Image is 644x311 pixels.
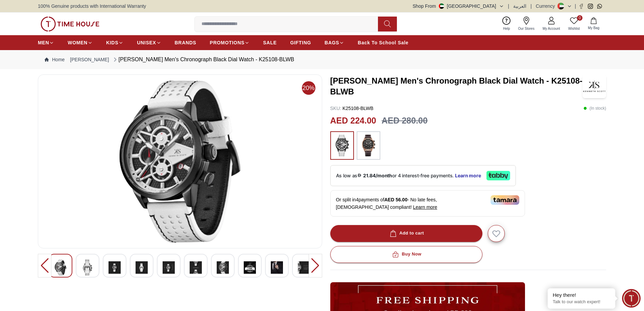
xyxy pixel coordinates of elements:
[263,37,277,49] a: SALE
[413,204,437,210] span: Learn more
[68,39,88,46] span: WOMEN
[391,250,421,258] div: Buy Now
[137,37,161,49] a: UNISEX
[358,39,408,46] span: Back To School Sale
[530,3,532,9] span: |
[388,229,424,237] div: Add to cart
[217,260,229,275] img: Kenneth Scott Men's Chronograph Black Dial Watch - K25108-BLWB
[244,260,256,275] img: Kenneth Scott Men's Chronograph Black Dial Watch - K25108-BLWB
[210,37,250,49] a: PROMOTIONS
[384,197,407,202] span: AED 56.00
[175,39,196,46] span: BRANDS
[553,299,610,305] p: Talk to our watch expert!
[382,114,428,127] h3: AED 280.00
[579,4,584,9] a: Facebook
[38,39,49,46] span: MEN
[137,39,156,46] span: UNISEX
[38,3,146,9] span: 100% Genuine products with International Warranty
[302,81,315,95] span: 20%
[163,260,175,275] img: Kenneth Scott Men's Chronograph Black Dial Watch - K25108-BLWB
[45,56,65,63] a: Home
[54,260,67,275] img: Kenneth Scott Men's Chronograph Black Dial Watch - K25108-BLWB
[210,39,245,46] span: PROMOTIONS
[290,39,311,46] span: GIFTING
[136,260,148,275] img: Kenneth Scott Men's Chronograph Black Dial Watch - K25108-BLWB
[439,3,444,9] img: United Arab Emirates
[330,75,583,97] h3: [PERSON_NAME] Men's Chronograph Black Dial Watch - K25108-BLWB
[566,26,582,31] span: Wishlist
[413,3,504,9] button: Shop From[GEOGRAPHIC_DATA]
[622,289,641,308] div: Chat Widget
[70,56,109,63] a: [PERSON_NAME]
[112,55,294,64] div: [PERSON_NAME] Men's Chronograph Black Dial Watch - K25108-BLWB
[577,15,582,21] span: 0
[330,246,482,263] button: Buy Now
[540,26,563,31] span: My Account
[330,114,376,127] h2: AED 224.00
[330,225,482,242] button: Add to cart
[109,260,121,275] img: Kenneth Scott Men's Chronograph Black Dial Watch - K25108-BLWB
[44,80,316,243] img: Kenneth Scott Men's Chronograph Black Dial Watch - K25108-BLWB
[325,39,339,46] span: BAGS
[298,260,310,275] img: Kenneth Scott Men's Chronograph Black Dial Watch - K25108-BLWB
[330,105,374,112] p: K25108-BLWB
[491,195,519,205] img: Tamara
[514,15,539,32] a: Our Stores
[290,37,311,49] a: GIFTING
[513,3,526,9] button: العربية
[564,15,584,32] a: 0Wishlist
[500,26,513,31] span: Help
[553,292,610,298] div: Hey there!
[597,4,602,9] a: Whatsapp
[499,15,514,32] a: Help
[588,4,593,9] a: Instagram
[508,3,509,9] span: |
[358,37,408,49] a: Back To School Sale
[330,190,525,217] div: Or split in 4 payments of - No late fees, [DEMOGRAPHIC_DATA] compliant!
[41,17,99,31] img: ...
[516,26,537,31] span: Our Stores
[536,3,558,9] div: Currency
[334,135,351,156] img: ...
[81,260,94,275] img: Kenneth Scott Men's Chronograph Black Dial Watch - K25108-BLWB
[263,39,277,46] span: SALE
[360,135,377,156] img: ...
[175,37,196,49] a: BRANDS
[585,25,602,30] span: My Bag
[106,39,118,46] span: KIDS
[325,37,344,49] a: BAGS
[330,106,341,111] span: SKU :
[575,3,576,9] span: |
[583,105,606,112] p: ( In stock )
[584,16,603,32] button: My Bag
[38,50,606,69] nav: Breadcrumb
[271,260,283,275] img: Kenneth Scott Men's Chronograph Black Dial Watch - K25108-BLWB
[68,37,93,49] a: WOMEN
[106,37,123,49] a: KIDS
[190,260,202,275] img: Kenneth Scott Men's Chronograph Black Dial Watch - K25108-BLWB
[582,74,606,98] img: Kenneth Scott Men's Chronograph Black Dial Watch - K25108-BLWB
[38,37,54,49] a: MEN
